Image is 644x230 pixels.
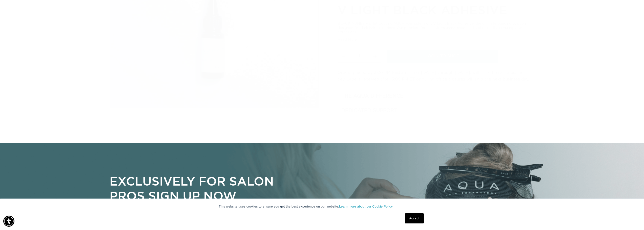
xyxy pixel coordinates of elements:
summary: Dedicated Support [338,104,534,118]
h2: The Aqua Difference [341,93,403,99]
button: Read More [338,38,357,42]
div: BLACK ADHESIVE Introducing AQUA Hair Extensions V Light Black Adhesive, the ultimate bonding solu... [338,22,534,35]
div: Accessibility Menu [3,216,14,227]
h2: Dedicated Support [341,107,397,114]
a: Learn more about our Cookie Policy. [339,205,393,208]
h1: V Light Black Adhesive [338,2,534,18]
p: This website uses cookies to ensure you get the best experience on our website. [219,204,425,209]
span: Orders placed by 3:00 PM Eastern Time, [DATE] through [DATE], will ship the same business day. Or... [338,71,529,81]
summary: The Aqua Difference [338,89,534,103]
a: login to shop [387,50,498,63]
span: login to shop [426,50,459,63]
p: Exclusively for Salon Pros Sign Up Now [110,174,284,203]
a: Accept [405,213,424,223]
